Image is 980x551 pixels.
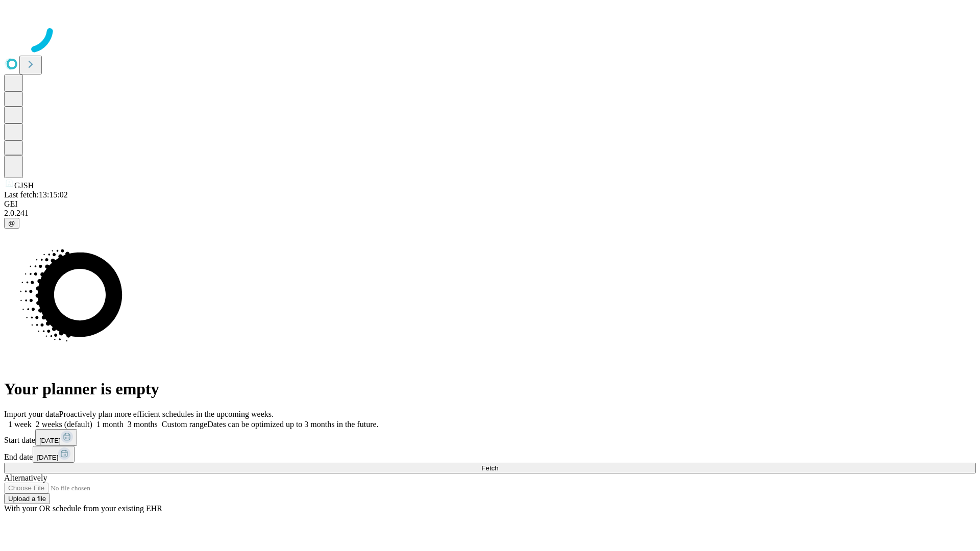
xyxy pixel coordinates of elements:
[8,420,32,429] span: 1 week
[59,410,274,418] span: Proactively plan more efficient schedules in the upcoming weeks.
[4,446,976,463] div: End date
[4,199,976,209] div: GEI
[35,429,77,446] button: [DATE]
[37,454,58,461] span: [DATE]
[8,219,15,227] span: @
[4,380,976,398] h1: Your planner is empty
[4,190,68,199] span: Last fetch: 13:15:02
[4,473,47,482] span: Alternatively
[39,437,61,444] span: [DATE]
[481,464,498,472] span: Fetch
[4,463,976,473] button: Fetch
[128,420,158,429] span: 3 months
[162,420,207,429] span: Custom range
[4,504,162,513] span: With your OR schedule from your existing EHR
[36,420,92,429] span: 2 weeks (default)
[4,429,976,446] div: Start date
[207,420,378,429] span: Dates can be optimized up to 3 months in the future.
[33,446,75,463] button: [DATE]
[4,218,19,229] button: @
[4,209,976,218] div: 2.0.241
[14,181,34,190] span: GJSH
[4,410,59,418] span: Import your data
[96,420,124,429] span: 1 month
[4,493,50,504] button: Upload a file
